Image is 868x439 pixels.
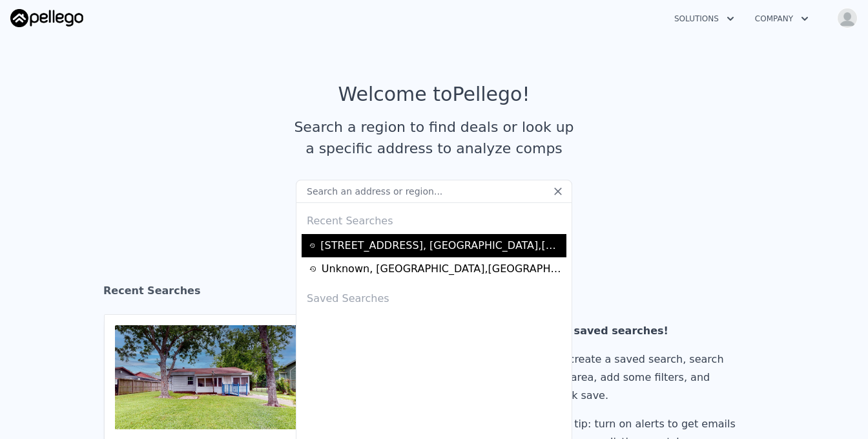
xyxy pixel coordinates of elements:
[837,8,858,28] img: avatar
[289,116,579,159] div: Search a region to find deals or look up a specific address to analyze comps
[296,180,572,203] input: Search an address or region...
[302,203,566,234] div: Recent Searches
[338,83,530,106] div: Welcome to Pellego !
[555,322,741,340] div: No saved searches!
[745,7,819,30] button: Company
[322,261,563,277] div: Unknown , [GEOGRAPHIC_DATA] , [GEOGRAPHIC_DATA] 78244
[309,261,563,277] a: Unknown, [GEOGRAPHIC_DATA],[GEOGRAPHIC_DATA] 78244
[664,7,745,30] button: Solutions
[320,238,563,253] div: [STREET_ADDRESS] , [GEOGRAPHIC_DATA] , [GEOGRAPHIC_DATA] 77076
[10,9,83,27] img: Pellego
[309,238,563,253] a: [STREET_ADDRESS], [GEOGRAPHIC_DATA],[GEOGRAPHIC_DATA] 77076
[302,281,566,312] div: Saved Searches
[555,350,741,405] div: To create a saved search, search an area, add some filters, and click save.
[103,273,765,314] div: Recent Searches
